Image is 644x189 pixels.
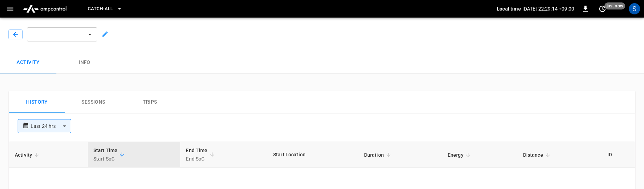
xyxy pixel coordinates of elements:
[523,151,552,159] span: Distance
[9,91,65,113] button: History
[93,146,127,163] span: Start TimeStart SoC
[268,142,358,168] th: Start Location
[186,146,207,163] div: End Time
[93,155,118,163] p: Start SoC
[186,146,216,163] span: End TimeEnd SoC
[65,91,122,113] button: Sessions
[497,5,521,12] p: Local time
[522,5,574,12] p: [DATE] 22:29:14 +09:00
[602,142,635,168] th: ID
[629,3,640,14] div: profile-icon
[15,151,41,159] span: Activity
[85,2,125,16] button: Catch-all
[31,119,71,133] div: Last 24 hrs
[605,2,625,9] span: just now
[186,155,207,163] p: End SoC
[56,51,113,74] button: Info
[88,5,113,13] span: Catch-all
[448,151,473,159] span: Energy
[20,2,69,15] img: ampcontrol.io logo
[597,3,608,14] button: set refresh interval
[93,146,118,163] div: Start Time
[122,91,178,113] button: Trips
[364,151,393,159] span: Duration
